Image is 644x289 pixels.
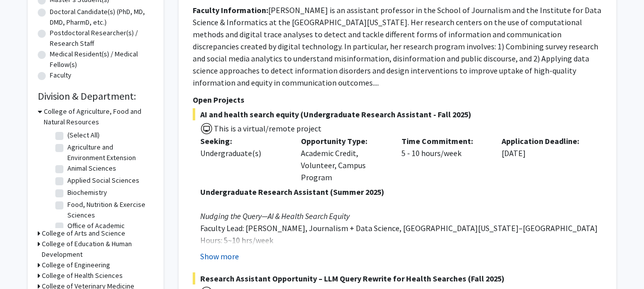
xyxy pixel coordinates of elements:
span: This is a virtual/remote project [213,123,321,133]
fg-read-more: [PERSON_NAME] is an assistant professor in the School of Journalism and the Institute for Data Sc... [193,5,601,88]
strong: Undergraduate Research Assistant (Summer 2025) [200,187,384,197]
h3: College of Arts and Science [42,228,125,239]
b: Faculty Information: [193,5,268,15]
p: Open Projects [193,94,602,106]
label: Medical Resident(s) / Medical Fellow(s) [50,49,153,70]
label: Applied Social Sciences [67,175,139,186]
div: Undergraduate(s) [200,147,286,159]
h2: Division & Department: [38,90,153,102]
div: Academic Credit, Volunteer, Campus Program [293,135,394,183]
label: Animal Sciences [67,163,116,174]
h3: College of Engineering [42,260,110,270]
p: Opportunity Type: [301,135,386,147]
div: [DATE] [494,135,595,183]
label: Biochemistry [67,187,107,198]
label: Doctoral Candidate(s) (PhD, MD, DMD, PharmD, etc.) [50,7,153,28]
label: Postdoctoral Researcher(s) / Research Staff [50,28,153,49]
p: Application Deadline: [502,135,587,147]
label: (Select All) [67,130,100,140]
h3: College of Education & Human Development [42,239,153,260]
span: Hours: 5~10 hrs/week [200,235,273,245]
h3: College of Agriculture, Food and Natural Resources [44,106,153,127]
button: Show more [200,250,239,262]
span: Research Assistant Opportunity – LLM Query Rewrite for Health Searches (Fall 2025) [193,272,602,284]
span: AI and health search equity (Undergraduate Research Assistant - Fall 2025) [193,108,602,120]
label: Faculty [50,70,71,81]
span: Faculty Lead: [PERSON_NAME], Journalism + Data Science, [GEOGRAPHIC_DATA][US_STATE]–[GEOGRAPHIC_D... [200,223,598,233]
div: 5 - 10 hours/week [394,135,495,183]
p: Time Commitment: [401,135,487,147]
p: Seeking: [200,135,286,147]
label: Office of Academic Programs [67,221,151,242]
h3: College of Health Sciences [42,270,123,281]
label: Food, Nutrition & Exercise Sciences [67,199,151,221]
label: Agriculture and Environment Extension [67,142,151,163]
em: Nudging the Query—AI & Health Search Equity [200,211,350,221]
iframe: Chat [8,244,43,281]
